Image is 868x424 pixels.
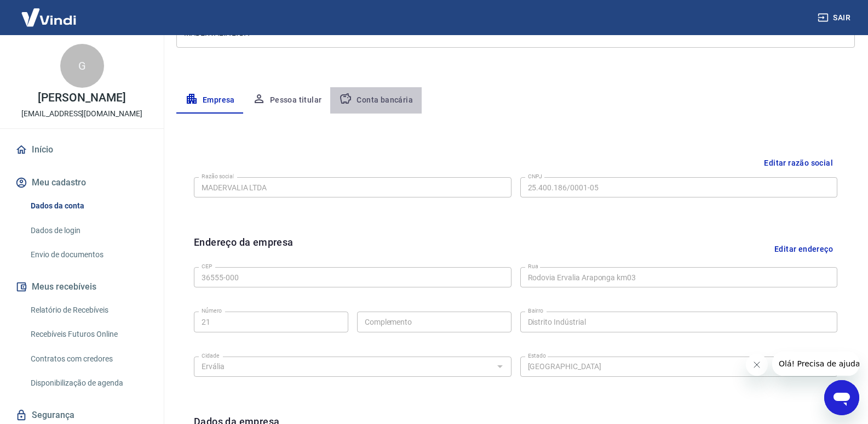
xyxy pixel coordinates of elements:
iframe: Botão para abrir a janela de mensagens [824,380,859,415]
img: Vindi [13,1,84,34]
label: Cidade [202,352,219,360]
a: Envio de documentos [26,244,151,266]
button: Editar endereço [770,235,837,263]
button: Meu cadastro [13,171,151,195]
button: Sair [815,8,855,28]
p: [EMAIL_ADDRESS][DOMAIN_NAME] [21,108,142,120]
button: Pessoa titular [244,87,331,114]
label: Rua [528,262,538,270]
h6: Endereço da empresa [194,235,294,263]
iframe: Mensagem da empresa [772,352,859,376]
label: CNPJ [528,172,542,180]
a: Recebíveis Futuros Online [26,323,151,346]
div: G [60,44,104,88]
a: Início [13,138,151,162]
input: Digite aqui algumas palavras para buscar a cidade [197,360,490,374]
label: Bairro [528,307,543,315]
p: [PERSON_NAME] [38,92,125,104]
button: Meus recebíveis [13,275,151,299]
button: Conta bancária [330,87,422,114]
a: Dados de login [26,219,151,242]
button: Empresa [176,87,244,114]
a: Relatório de Recebíveis [26,299,151,321]
label: CEP [202,262,212,270]
a: Contratos com credores [26,348,151,370]
iframe: Fechar mensagem [746,354,768,376]
label: Estado [528,352,546,360]
a: Dados da conta [26,195,151,217]
span: Olá! Precisa de ajuda? [7,8,92,16]
button: Editar razão social [760,153,837,173]
label: Número [202,307,222,315]
a: Disponibilização de agenda [26,372,151,394]
label: Razão social [202,172,234,180]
